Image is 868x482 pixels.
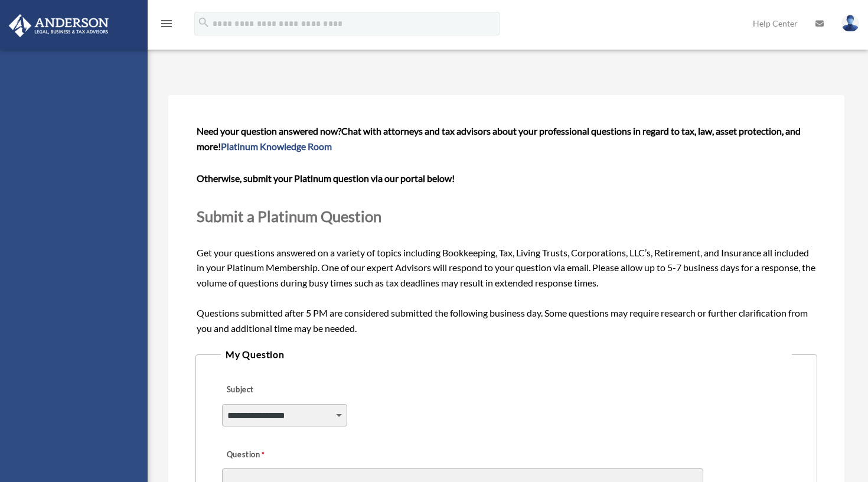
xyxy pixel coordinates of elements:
[221,346,792,363] legend: My Question
[221,141,332,152] a: Platinum Knowledge Room
[222,447,314,463] label: Question
[841,15,859,32] img: User Pic
[5,14,112,37] img: Anderson Advisors Platinum Portal
[197,16,210,29] i: search
[197,172,455,184] b: Otherwise, submit your Platinum question via our portal below!
[197,125,816,334] span: Get your questions answered on a variety of topics including Bookkeeping, Tax, Living Trusts, Cor...
[197,125,801,152] span: Chat with attorneys and tax advisors about your professional questions in regard to tax, law, ass...
[222,382,334,399] label: Subject
[159,17,174,31] i: menu
[159,21,174,31] a: menu
[197,207,381,225] span: Submit a Platinum Question
[197,125,341,136] span: Need your question answered now?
